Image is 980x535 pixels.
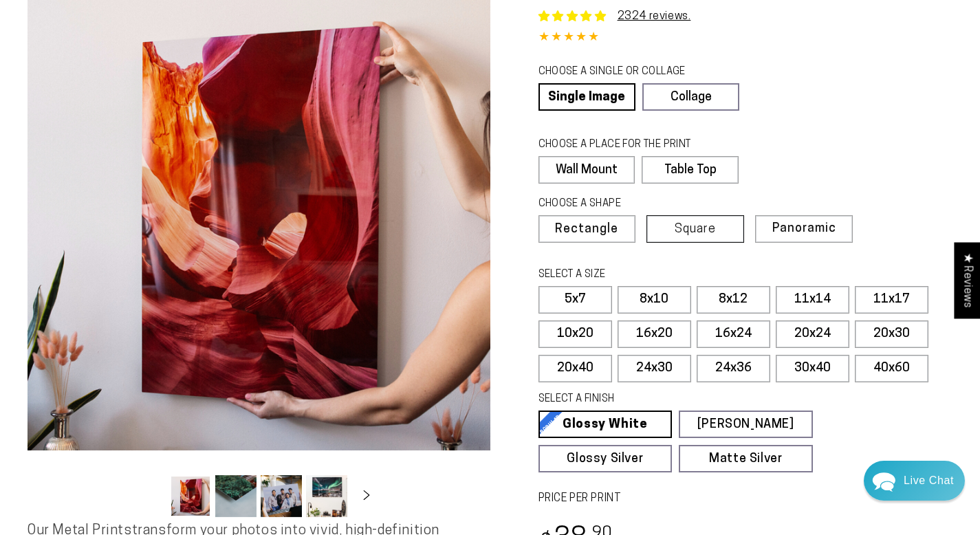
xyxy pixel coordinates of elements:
button: Load image 1 in gallery view [170,475,211,517]
div: 4.85 out of 5.0 stars [538,28,953,48]
a: [PERSON_NAME] [679,411,813,438]
button: Load image 4 in gallery view [306,475,347,517]
legend: CHOOSE A SHAPE [538,197,728,212]
a: Matte Silver [679,445,813,472]
label: 5x7 [538,286,612,314]
span: Square [675,223,716,236]
span: Panoramic [772,222,836,235]
button: Slide left [135,481,166,511]
legend: SELECT A FINISH [538,392,782,407]
div: Click to open Judge.me floating reviews tab [954,242,980,318]
legend: CHOOSE A SINGLE OR COLLAGE [538,65,727,80]
a: Glossy Silver [538,445,673,472]
a: Collage [642,83,739,111]
label: 8x12 [697,286,770,314]
label: 11x14 [776,286,849,314]
label: 24x30 [618,355,691,382]
label: 16x20 [618,320,691,348]
button: Slide right [351,481,382,511]
a: Glossy White [538,411,673,438]
label: 20x24 [776,320,849,348]
label: 24x36 [697,355,770,382]
label: 10x20 [538,320,612,348]
label: 8x10 [618,286,691,314]
legend: SELECT A SIZE [538,267,782,283]
span: Rectangle [555,223,618,236]
div: Contact Us Directly [904,461,954,501]
label: Wall Mount [538,156,635,184]
label: 40x60 [855,355,928,382]
label: 30x40 [776,355,849,382]
label: 20x30 [855,320,928,348]
label: 20x40 [538,355,612,382]
button: Load image 3 in gallery view [261,475,302,517]
legend: CHOOSE A PLACE FOR THE PRINT [538,138,726,153]
div: Chat widget toggle [864,461,965,501]
label: PRICE PER PRINT [538,491,953,507]
a: Single Image [538,83,635,111]
button: Load image 2 in gallery view [215,475,257,517]
label: Table Top [642,156,739,184]
a: 2324 reviews. [618,11,691,22]
label: 11x17 [855,286,928,314]
label: 16x24 [697,320,770,348]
